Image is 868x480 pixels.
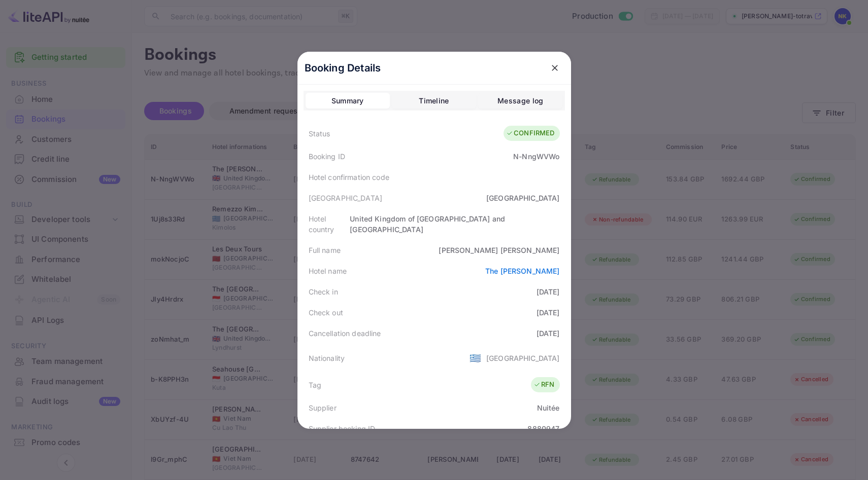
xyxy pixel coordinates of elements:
div: Nuitée [537,402,560,413]
div: Full name [309,245,341,255]
button: Summary [306,93,390,109]
div: Hotel name [309,266,347,276]
div: Check out [309,307,343,318]
div: Hotel country [309,213,350,235]
div: RFN [533,380,554,390]
div: Booking ID [309,151,346,162]
div: [DATE] [537,328,560,339]
div: United Kingdom of [GEOGRAPHIC_DATA] and [GEOGRAPHIC_DATA] [350,213,559,235]
span: United States [470,349,481,367]
div: Status [309,128,330,139]
div: 8880947 [527,423,559,434]
div: CONFIRMED [506,128,554,138]
button: Timeline [392,93,476,109]
a: The [PERSON_NAME] [485,267,560,275]
div: Supplier [309,402,337,413]
div: N-NngWVWo [513,151,559,162]
div: Message log [497,95,543,107]
div: [GEOGRAPHIC_DATA] [486,193,560,203]
div: Check in [309,286,338,297]
div: Tag [309,380,321,390]
button: close [546,59,564,77]
div: [DATE] [537,307,560,318]
div: Summary [331,95,364,107]
div: Supplier booking ID [309,423,376,434]
div: [GEOGRAPHIC_DATA] [309,193,383,203]
div: Cancellation deadline [309,328,381,339]
button: Message log [478,93,562,109]
div: Nationality [309,353,345,363]
div: [GEOGRAPHIC_DATA] [486,353,560,363]
div: Timeline [419,95,449,107]
div: [PERSON_NAME] [PERSON_NAME] [439,245,559,255]
p: Booking Details [305,60,381,76]
div: [DATE] [537,286,560,297]
div: Hotel confirmation code [309,172,389,182]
